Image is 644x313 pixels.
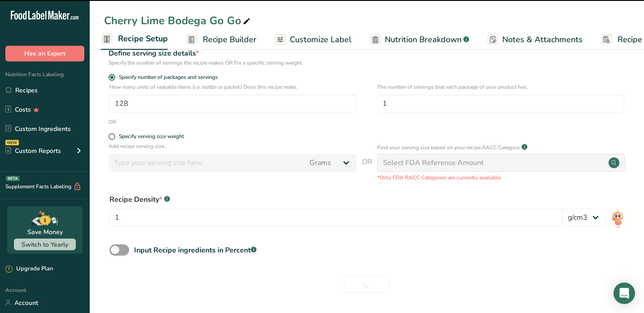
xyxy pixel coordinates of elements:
div: Specify serving size weight [119,133,184,140]
span: OR [362,156,372,182]
span: Recipe Builder [203,34,257,46]
p: Find your serving size based on your recipe RACC Category [377,143,520,152]
a: Customize Label [274,30,352,50]
img: RIA AI Bot [611,209,624,229]
a: Recipe Setup [101,29,168,50]
p: The number of servings that each package of your product has. [377,83,624,91]
span: Switch to Yearly [22,240,68,249]
a: Nutrition Breakdown [370,30,469,50]
div: Open Intercom Messenger [614,283,635,304]
span: Specify number of packages and servings [115,74,218,81]
div: BETA [6,176,20,181]
div: Input Recipe ingredients in Percent [134,245,257,256]
div: Select FDA Reference Amount [383,157,484,168]
input: Type your density here [109,209,562,226]
p: *Only FDA RACC Categories are currently available [377,174,625,182]
div: Save Money [27,227,63,237]
div: Upgrade Plan [5,265,53,274]
span: Customize Label [290,34,352,46]
div: Recipe Density [109,194,624,205]
div: Define serving size details [109,48,357,59]
div: OR [109,118,116,126]
button: Hire an Expert [5,46,84,61]
div: Custom Reports [5,146,61,156]
span: Nutrition Breakdown [385,34,461,46]
span: Notes & Attachments [502,34,583,46]
a: Notes & Attachments [487,30,583,50]
input: Type your serving size here [109,154,304,172]
p: How many units of sealable items (i.e. bottle or packet) Does this recipe make. [109,83,357,91]
a: Recipe Builder [186,30,257,50]
div: Cherry Lime Bodega Go Go [104,13,252,29]
div: Specify the number of servings the recipe makes OR Fix a specific serving weight [109,59,357,67]
span: Recipe Setup [118,33,168,45]
p: Add recipe serving size.. [109,142,357,150]
button: Switch to Yearly [14,239,76,250]
div: NEW [5,140,19,145]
